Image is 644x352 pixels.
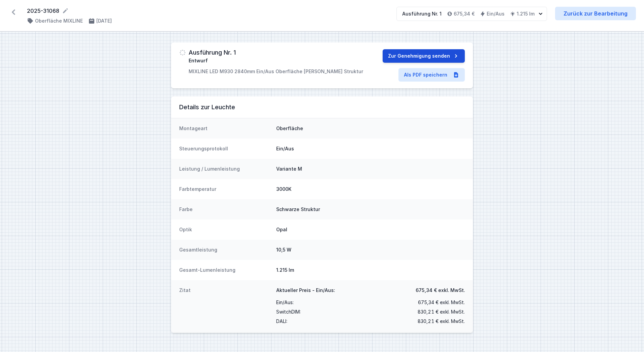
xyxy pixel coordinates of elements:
dd: Opal [276,226,465,233]
font: Als PDF speichern [404,69,447,80]
span: SwitchDIM : [276,307,301,317]
button: Ausführung Nr. 1675,34 €Ein/Aus1.215 lm [396,7,547,21]
font: 2025-31068 [27,7,59,15]
dd: 10,5 W [276,246,465,253]
span: DALI : [276,317,287,326]
a: Als PDF speichern [398,68,465,82]
span: 675,34 € exkl. MwSt. [416,287,465,294]
dd: Variante M [276,166,465,172]
dt: Optik [179,226,271,233]
h4: 675,34 € [454,10,475,17]
span: 830,21 € exkl. MwSt. [418,307,465,317]
dt: Farbe [179,206,271,213]
dd: 1.215 lm [276,267,465,273]
dt: Gesamtleistung [179,246,271,253]
dt: Farbtemperatur [179,186,271,193]
div: Ausführung Nr. 1 [402,10,442,17]
dt: Zitat [179,287,271,326]
dd: Ein/Aus [276,145,465,152]
h4: 1.215 lm [517,10,535,17]
dd: Schwarze Struktur [276,206,465,213]
h4: Oberfläche MIXLINE [35,18,83,24]
span: Aktueller Preis - Ein/Aus: [276,287,335,294]
span: 830,21 € exkl. MwSt. [418,317,465,326]
span: 675,34 € exkl. MwSt. [418,298,465,307]
a: Zurück zur Bearbeitung [555,7,636,20]
dd: 3000K [276,186,465,193]
dt: Leistung / Lumenleistung [179,166,271,172]
dt: Montageart [179,125,271,132]
font: Zur Genehmigung senden [388,51,450,61]
h4: Ein/Aus [487,10,505,17]
dd: Oberfläche [276,125,465,132]
button: Zur Genehmigung senden [383,49,465,63]
dt: Gesamt-Lumenleistung [179,267,271,273]
h3: Details zur Leuchte [179,103,465,111]
span: Ein/Aus: [276,298,294,307]
button: Rename project [62,7,69,14]
span: Entwurf [189,57,208,64]
dt: Steuerungsprotokoll [179,145,271,152]
img: draft.svg [179,49,186,56]
p: MIXLINE LED M930 2840mm Ein/Aus Oberfläche [PERSON_NAME] Struktur [189,68,363,75]
h4: [DATE] [96,18,112,24]
h3: Ausführung Nr. 1 [189,49,236,56]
